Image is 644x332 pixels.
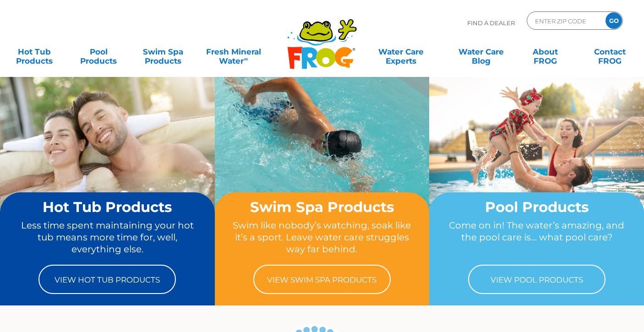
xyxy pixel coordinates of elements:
a: View Pool Products [468,265,606,294]
a: ContactFROG [585,43,635,61]
h2: Hot Tub Products [17,199,197,215]
a: View Hot Tub Products [38,265,176,294]
a: Water CareBlog [456,43,506,61]
a: Hot TubProducts [9,43,59,61]
p: Come on in! The water’s amazing, and the pool care is… what pool care? [447,219,627,256]
p: Less time spent maintaining your hot tub means more time for, well, everything else. [17,219,197,256]
a: AboutFROG [520,43,570,61]
p: Swim like nobody’s watching, soak like it’s a sport. Leave water care struggles way far behind. [232,219,412,256]
sup: ∞ [244,55,248,62]
input: Zip Code Form [534,14,596,27]
a: Fresh MineralWater∞ [202,43,265,61]
img: home-banner-swim-spa-short [215,76,430,237]
a: Water CareExperts [360,43,442,61]
h2: Swim Spa Products [232,199,412,215]
input: GO [606,12,622,29]
img: home-banner-pool-short [429,76,644,237]
h2: Pool Products [447,199,627,215]
a: View Swim Spa Products [253,265,391,294]
a: PoolProducts [74,43,124,61]
p: Find A Dealer [467,11,515,34]
a: Swim SpaProducts [138,43,188,61]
